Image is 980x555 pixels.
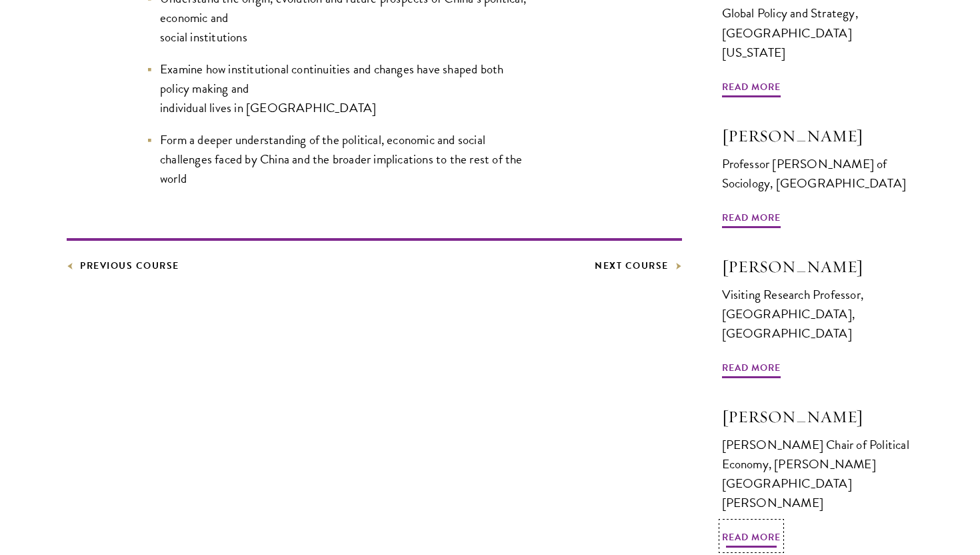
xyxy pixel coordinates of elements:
[722,125,914,218] a: [PERSON_NAME] Professor [PERSON_NAME] of Sociology, [GEOGRAPHIC_DATA] Read More
[147,59,527,117] li: Examine how institutional continuities and changes have shaped both policy making and individual ...
[722,285,914,343] div: Visiting Research Professor, [GEOGRAPHIC_DATA], [GEOGRAPHIC_DATA]
[722,125,914,147] h3: [PERSON_NAME]
[722,406,914,428] h3: [PERSON_NAME]
[722,360,781,380] span: Read More
[67,257,179,274] a: Previous Course
[722,209,781,230] span: Read More
[722,435,914,512] div: [PERSON_NAME] Chair of Political Economy, [PERSON_NAME][GEOGRAPHIC_DATA][PERSON_NAME]
[147,130,527,188] li: Form a deeper understanding of the political, economic and social challenges faced by China and t...
[595,257,682,274] a: Next Course
[722,406,914,538] a: [PERSON_NAME] [PERSON_NAME] Chair of Political Economy, [PERSON_NAME][GEOGRAPHIC_DATA][PERSON_NAM...
[722,154,914,193] div: Professor [PERSON_NAME] of Sociology, [GEOGRAPHIC_DATA]
[722,79,781,99] span: Read More
[722,255,914,278] h3: [PERSON_NAME]
[722,255,914,368] a: [PERSON_NAME] Visiting Research Professor, [GEOGRAPHIC_DATA], [GEOGRAPHIC_DATA] Read More
[722,529,781,550] span: Read More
